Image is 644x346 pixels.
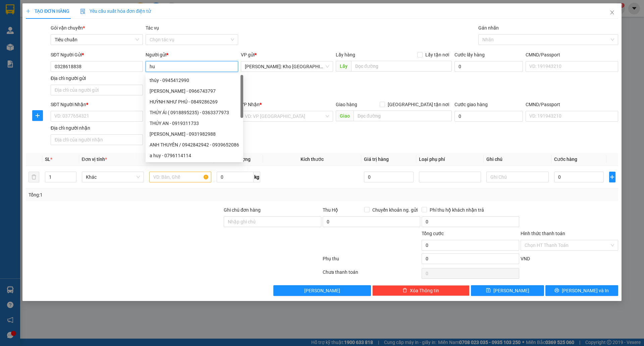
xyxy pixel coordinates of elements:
div: Tổng: 1 [29,191,249,199]
span: [PERSON_NAME] [304,287,340,294]
div: [PERSON_NAME] - 0966743797 [150,87,239,95]
span: Kích thước [301,157,324,162]
div: thúy - 0945412990 [146,75,243,86]
div: a huy - 0796114114 [146,150,243,161]
input: Dọc đường [351,61,452,72]
th: Loại phụ phí [416,153,484,166]
span: Yêu cầu xuất hóa đơn điện tử [80,8,151,14]
span: printer [554,288,559,293]
th: Ghi chú [484,153,551,166]
strong: CSKH: [18,14,36,20]
span: TẠO ĐƠN HÀNG [26,8,69,14]
div: CMND/Passport [526,101,618,108]
button: delete [29,172,39,182]
span: plus [609,174,615,180]
span: kg [254,172,260,182]
div: Chưa thanh toán [322,268,421,280]
label: Hình thức thanh toán [521,231,565,236]
span: [PERSON_NAME] [493,287,529,294]
span: Tổng cước [422,231,444,236]
button: plus [32,110,43,121]
div: ANH THUYÊN / 0942842942 - 0939652086 [146,139,243,150]
span: Cước hàng [554,157,577,162]
span: Mã đơn: HCM91508250002 [3,36,103,45]
div: HUỲNH NHƯ PHÚ - 0849286269 [150,98,239,105]
span: Gói vận chuyển [51,25,85,31]
button: Close [603,3,622,22]
div: Người gửi [146,51,238,58]
span: Xóa Thông tin [410,287,439,294]
div: THÚY ÁI ( 0918895235) - 0363377973 [146,107,243,118]
button: [PERSON_NAME] [273,285,371,296]
label: Tác vụ [146,25,159,31]
div: SĐT Người Nhận [51,101,143,108]
span: Giá trị hàng [364,157,389,162]
div: Phạm Thanh Thuỷ - 0966743797 [146,86,243,96]
span: VP Nhận [241,102,260,107]
span: [GEOGRAPHIC_DATA] tận nơi [385,101,452,108]
span: plus [26,9,31,13]
span: 09:44:05 [DATE] [3,46,42,52]
label: Cước giao hàng [454,102,488,107]
span: Lấy hàng [336,52,355,57]
div: VP gửi [241,51,333,58]
strong: PHIẾU DÁN LÊN HÀNG [47,3,136,12]
div: HUỲNH NHƯ PHÚ - 0849286269 [146,96,243,107]
span: VND [521,256,530,261]
input: Địa chỉ của người gửi [51,85,143,95]
span: [PERSON_NAME] và In [562,287,609,294]
span: Chuyển khoản ng. gửi [370,206,420,214]
span: delete [402,288,407,293]
label: Ghi chú đơn hàng [224,207,261,213]
input: Dọc đường [354,111,452,121]
button: save[PERSON_NAME] [471,285,544,296]
span: Tiêu chuẩn [55,35,139,45]
span: Khác [86,172,140,182]
div: Phụ thu [322,255,421,267]
div: THÚY AN - 0919311733 [146,118,243,129]
img: icon [80,9,86,14]
div: Địa chỉ người nhận [51,124,143,132]
div: THÚY ÁI ( 0918895235) - 0363377973 [150,109,239,116]
div: thúy - 0945412990 [150,77,239,84]
input: Ghi chú đơn hàng [224,216,321,227]
input: Ghi Chú [486,172,548,182]
span: Thu Hộ [323,207,338,213]
span: close [609,10,615,15]
span: Giao [336,111,354,121]
div: [PERSON_NAME] - 0931982988 [150,130,239,138]
button: printer[PERSON_NAME] và In [545,285,618,296]
div: SĐT Người Gửi [51,51,143,58]
input: Địa chỉ của người nhận [51,134,143,145]
span: Lấy [336,61,351,72]
button: plus [609,172,615,182]
span: Giao hàng [336,102,357,107]
label: Gán nhãn [478,25,499,31]
input: VD: Bàn, Ghế [149,172,211,182]
span: save [486,288,491,293]
span: Đơn vị tính [82,157,107,162]
div: CMND/Passport [526,51,618,58]
label: Cước lấy hàng [454,52,485,57]
span: [PHONE_NUMBER] [3,14,51,26]
span: plus [33,113,43,118]
div: THÚY AN - 0919311733 [150,120,239,127]
span: Phí thu hộ khách nhận trả [427,206,487,214]
span: Lấy tận nơi [423,51,452,58]
div: ANH THUYÊN / 0942842942 - 0939652086 [150,141,239,148]
span: CÔNG TY TNHH CHUYỂN PHÁT NHANH BẢO AN [53,14,134,27]
span: SL [45,157,50,162]
input: Cước lấy hàng [454,61,523,72]
span: Hồ Chí Minh: Kho Thủ Đức & Quận 9 [245,61,329,72]
button: deleteXóa Thông tin [372,285,470,296]
div: a huy - 0796114114 [150,152,239,159]
div: huỳnh ngọc hoà - 0931982988 [146,129,243,139]
input: Cước giao hàng [454,111,523,122]
input: 0 [364,172,414,182]
div: Địa chỉ người gửi [51,75,143,82]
